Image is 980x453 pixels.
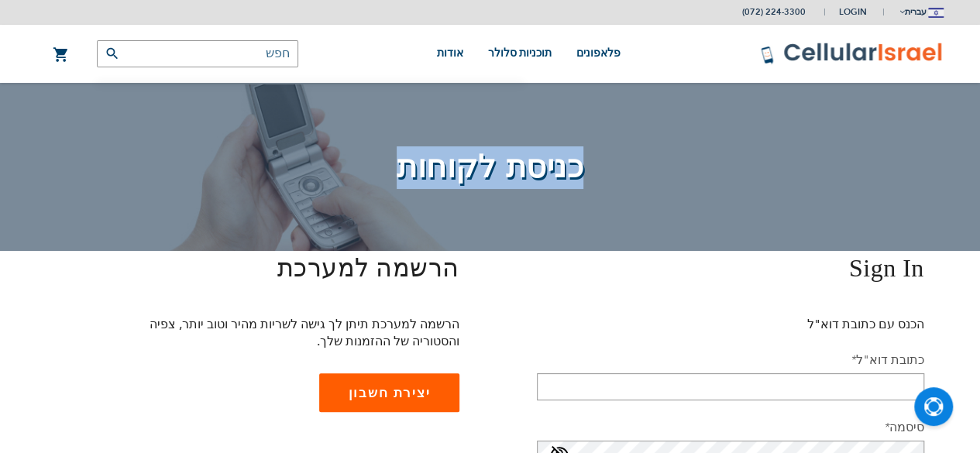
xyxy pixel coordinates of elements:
span: Sign In [849,254,924,282]
span: הרשמה למערכת [277,254,459,282]
span: פלאפונים [576,47,621,59]
input: חפש [97,40,298,67]
label: סיסמה [884,419,924,436]
p: הרשמה למערכת תיתן לך גישה לשריות מהיר וטוב יותר, צפיה והסטוריה של ההזמנות שלך. [146,316,459,350]
button: עברית [898,1,944,23]
label: כתובת דוא"ל [851,352,924,369]
a: יצירת חשבון [319,373,459,412]
a: פלאפונים [576,25,621,83]
img: לוגו סלולר ישראל [760,42,944,65]
span: תוכניות סלולר [488,47,552,59]
span: אודות [437,47,463,59]
input: דואר אלקטרוני [537,373,924,400]
a: אודות [437,25,463,83]
p: הכנס עם כתובת דוא"ל [610,316,924,333]
span: Login [839,6,867,18]
span: יצירת חשבון [348,386,430,400]
a: (072) 224-3300 [742,6,806,18]
span: כניסת לקוחות [397,146,583,189]
a: תוכניות סלולר [488,25,552,83]
img: Jerusalem [928,8,944,18]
